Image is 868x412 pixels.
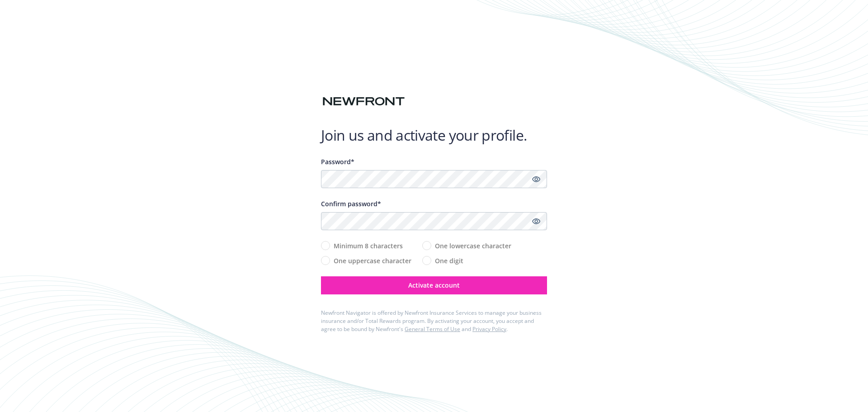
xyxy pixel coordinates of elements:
[321,199,381,208] span: Confirm password*
[435,256,463,265] span: One digit
[531,216,542,227] a: Show password
[334,256,411,265] span: One uppercase character
[405,325,460,333] a: General Terms of Use
[334,241,403,251] span: Minimum 8 characters
[321,94,406,109] img: Newfront logo
[408,281,460,289] span: Activate account
[321,170,547,188] input: Enter a unique password...
[321,126,547,144] h1: Join us and activate your profile.
[321,276,547,294] button: Activate account
[321,309,547,333] div: Newfront Navigator is offered by Newfront Insurance Services to manage your business insurance an...
[321,157,354,166] span: Password*
[321,212,547,230] input: Confirm your unique password...
[472,325,506,333] a: Privacy Policy
[435,241,511,251] span: One lowercase character
[531,174,542,185] a: Show password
